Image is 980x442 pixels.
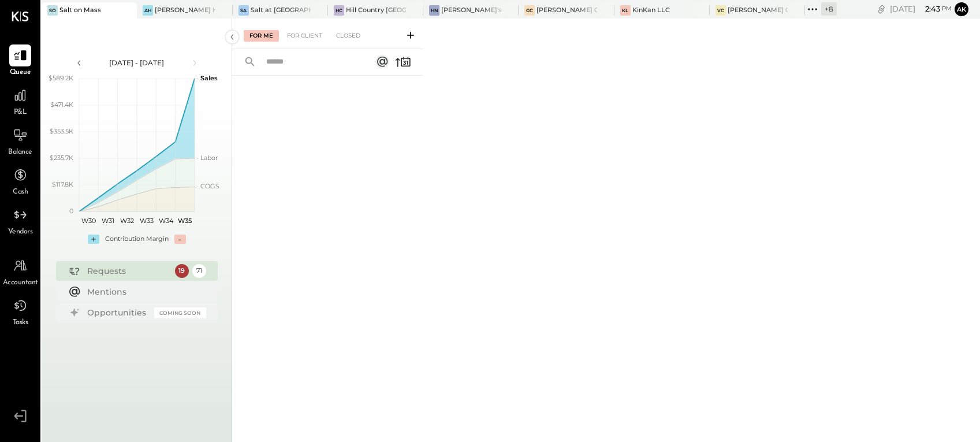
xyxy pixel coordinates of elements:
[1,84,40,118] a: P&L
[105,235,169,244] div: Contribution Margin
[47,5,58,16] div: So
[429,5,439,16] div: HN
[917,3,940,14] span: 2 : 43
[87,307,148,318] div: Opportunities
[87,265,169,277] div: Requests
[175,264,189,278] div: 19
[50,101,73,109] text: $471.4K
[178,217,192,225] text: W35
[239,5,249,16] div: Sa
[102,217,114,225] text: W31
[59,6,101,15] div: Salt on Mass
[200,154,218,162] text: Labor
[1,255,40,288] a: Accountant
[13,187,28,198] span: Cash
[942,5,952,13] span: pm
[890,3,952,14] div: [DATE]
[81,217,96,225] text: W30
[139,217,153,225] text: W33
[120,217,134,225] text: W32
[1,124,40,158] a: Balance
[174,235,186,244] div: -
[87,286,200,298] div: Mentions
[330,30,366,42] div: Closed
[192,264,206,278] div: 71
[441,6,501,15] div: [PERSON_NAME]'s Nashville
[716,5,726,16] div: VC
[1,295,40,328] a: Tasks
[1,164,40,198] a: Cash
[52,180,73,188] text: $117.8K
[50,127,73,135] text: $353.5K
[955,2,968,16] button: Ak
[632,6,670,15] div: KinKan LLC
[14,107,27,118] span: P&L
[155,6,215,15] div: [PERSON_NAME] Hoboken
[200,182,219,190] text: COGS
[158,217,173,225] text: W34
[3,278,38,288] span: Accountant
[536,6,597,15] div: [PERSON_NAME] Causeway
[244,30,279,42] div: For Me
[524,5,535,16] div: GC
[154,307,206,318] div: Coming Soon
[49,74,73,82] text: $589.2K
[251,6,311,15] div: Salt at [GEOGRAPHIC_DATA]
[50,154,73,162] text: $235.7K
[821,2,837,16] div: + 8
[88,58,186,68] div: [DATE] - [DATE]
[143,5,153,16] div: AH
[10,68,31,78] span: Queue
[13,318,28,328] span: Tasks
[88,235,99,244] div: +
[8,227,33,237] span: Vendors
[1,204,40,237] a: Vendors
[346,6,406,15] div: Hill Country [GEOGRAPHIC_DATA]
[1,44,40,78] a: Queue
[334,5,344,16] div: HC
[69,207,73,215] text: 0
[620,5,631,16] div: KL
[281,30,328,42] div: For Client
[8,147,32,158] span: Balance
[200,74,218,82] text: Sales
[875,3,887,15] div: copy link
[728,6,788,15] div: [PERSON_NAME] Confections - [GEOGRAPHIC_DATA]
